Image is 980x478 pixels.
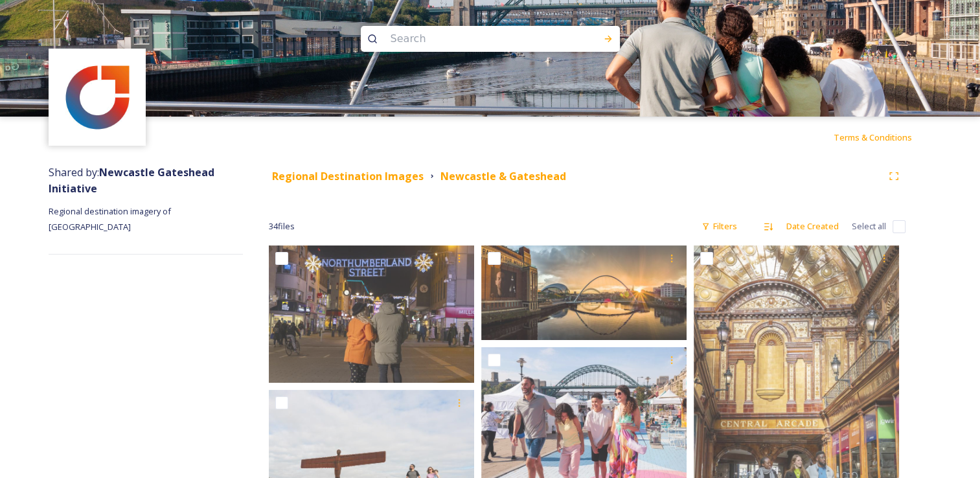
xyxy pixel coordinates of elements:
span: Shared by: [49,165,214,196]
strong: Regional Destination Images [272,169,424,183]
input: Search [384,25,562,53]
strong: Newcastle & Gateshead [440,169,566,183]
span: Select all [852,220,886,233]
img: 082 NGI Winter.JPG [269,245,474,382]
a: Terms & Conditions [834,130,931,145]
strong: Newcastle Gateshead Initiative [49,165,214,196]
span: 34 file s [269,220,295,233]
div: Date Created [780,214,845,239]
span: Terms & Conditions [834,131,912,143]
img: 713a3bf3-d4e9-485e-a0d0-f4fd3e88a8ea.jpg [51,51,144,144]
div: Filters [695,214,744,239]
span: Regional destination imagery of [GEOGRAPHIC_DATA] [49,205,173,233]
img: newcastlegateshead-quayside-1---credit-visit-england_30914230342_o.jpg [481,245,687,340]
